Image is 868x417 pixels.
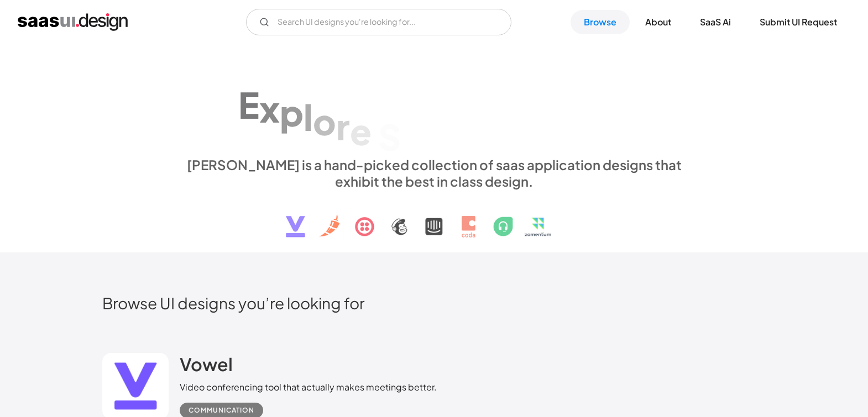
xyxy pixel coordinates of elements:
div: [PERSON_NAME] is a hand-picked collection of saas application designs that exhibit the best in cl... [180,156,688,189]
div: o [313,100,336,142]
div: E [238,83,259,126]
div: Video conferencing tool that actually makes meetings better. [180,381,437,394]
form: Email Form [246,9,511,35]
input: Search UI designs you're looking for... [246,9,511,35]
img: text, icon, saas logo [266,189,602,247]
h1: Explore SaaS UI design patterns & interactions. [180,61,688,146]
div: r [336,104,350,147]
div: S [378,115,401,157]
a: SaaS Ai [687,10,744,34]
a: Submit UI Request [746,10,850,34]
h2: Vowel [180,353,233,375]
div: Communication [189,404,254,417]
a: About [632,10,684,34]
div: x [259,87,280,130]
div: l [304,96,313,138]
div: e [350,110,372,152]
a: Browse [571,10,630,34]
h2: Browse UI designs you’re looking for [102,293,766,313]
a: Vowel [180,353,233,381]
a: home [18,13,128,31]
div: p [280,91,304,134]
